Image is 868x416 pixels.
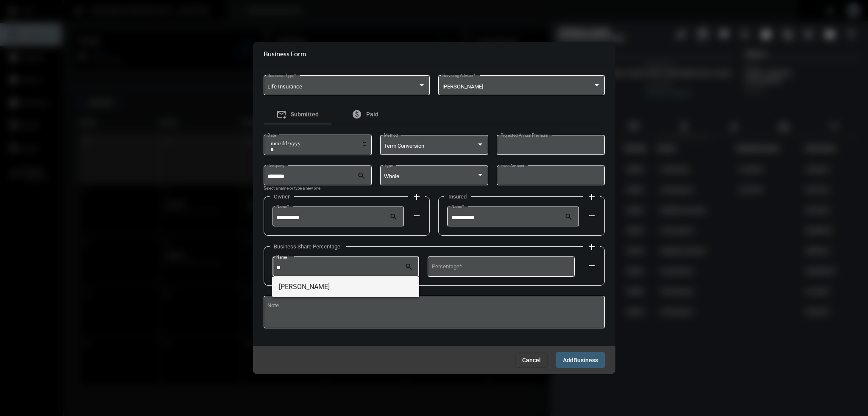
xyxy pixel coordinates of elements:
[366,111,378,118] span: Paid
[522,357,541,364] span: Cancel
[389,212,400,223] mat-icon: search
[587,242,597,252] mat-icon: add
[279,277,412,297] span: [PERSON_NAME]
[405,262,415,273] mat-icon: search
[357,171,367,182] mat-icon: search
[563,357,573,364] span: Add
[270,243,346,250] label: Business Share Percentage:
[587,211,597,221] mat-icon: remove
[264,50,306,58] h2: Business Form
[573,357,598,364] span: Business
[276,109,287,119] mat-icon: forward_to_inbox
[264,186,320,191] mat-hint: Select a name or type a new one
[587,192,597,202] mat-icon: add
[384,143,424,149] span: Term Conversion
[565,212,575,223] mat-icon: search
[587,261,597,271] mat-icon: remove
[291,111,319,118] span: Submitted
[515,353,548,368] button: Cancel
[267,83,302,90] span: Life Insurance
[556,352,605,368] button: AddBusiness
[412,192,422,202] mat-icon: add
[412,211,422,221] mat-icon: remove
[384,173,399,179] span: Whole
[444,193,471,200] label: Insured
[352,109,362,119] mat-icon: paid
[270,193,294,200] label: Owner
[442,83,483,90] span: [PERSON_NAME]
